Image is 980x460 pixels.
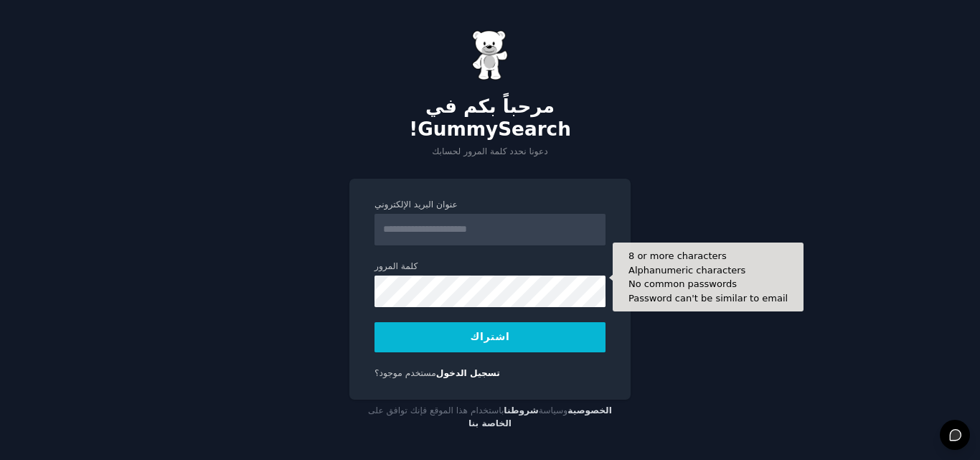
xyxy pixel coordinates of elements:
font: وسياسة [539,405,567,416]
font: كلمة المرور [374,261,418,271]
font: باستخدام هذا الموقع فإنك توافق على [368,405,504,416]
img: دب غائر [472,30,508,80]
font: مرحباً بكم في GummySearch! [409,95,571,140]
a: تسجيل الدخول [436,368,500,378]
button: اشتراك [374,322,606,352]
a: شروطنا [504,405,538,416]
font: دعونا نحدد كلمة المرور لحسابك [432,146,547,156]
font: اشتراك [471,331,510,342]
a: الخصوصية الخاصة بنا [468,405,612,428]
font: عنوان البريد الإلكتروني [374,200,458,210]
font: مستخدم موجود؟ [374,368,436,378]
